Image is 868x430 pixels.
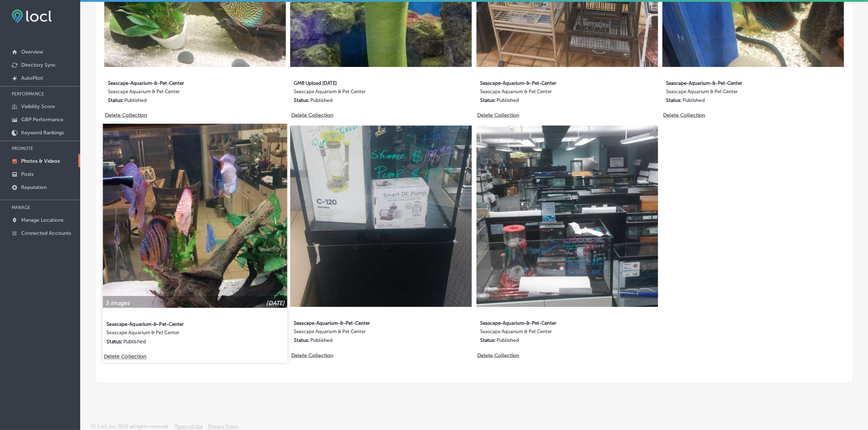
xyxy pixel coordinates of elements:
[477,352,518,359] p: Delete Collection
[480,89,610,97] label: Seascape Aquarium & Pet Center
[682,97,705,103] p: Published
[106,330,238,338] label: Seascape Aquarium & Pet Center
[480,329,610,337] label: Seascape Aquarium & Pet Center
[21,130,64,136] p: Keyword Rankings
[21,103,55,110] p: Visibility Score
[291,352,332,359] p: Delete Collection
[21,184,47,190] p: Reputation
[104,354,145,360] p: Delete Collection
[21,171,34,177] p: Posts
[108,97,124,103] p: Status:
[106,339,122,345] p: Status:
[103,124,287,308] img: Collection thumbnail
[105,300,129,307] p: 5 images
[21,49,43,55] p: Overview
[106,317,238,330] label: Seascape-Aquarium-&-Pet-Center
[21,62,56,68] p: Directory Sync
[97,424,169,429] p: Locl, Inc. 2025 all rights reserved.
[294,316,424,329] label: Seascape-Aquarium-&-Pet-Center
[108,76,238,89] label: Seascape-Aquarium-&-Pet-Center
[480,97,496,103] p: Status:
[123,339,146,345] p: Published
[476,126,658,307] img: Collection thumbnail
[497,337,519,343] p: Published
[477,112,518,118] p: Delete Collection
[310,97,332,103] p: Published
[666,76,796,89] label: Seascape-Aquarium-&-Pet-Center
[21,117,63,123] p: GBP Performance
[294,89,424,97] label: Seascape Aquarium & Pet Center
[21,217,63,223] p: Manage Locations
[12,9,52,23] img: fda3e92497d09a02dc62c9cd864e3231.png
[291,112,332,118] p: Delete Collection
[480,76,610,89] label: Seascape-Aquarium-&-Pet-Center
[21,75,43,81] p: AutoPilot
[480,316,610,329] label: Seascape-Aquarium-&-Pet-Center
[497,97,519,103] p: Published
[294,329,424,337] label: Seascape Aquarium & Pet Center
[666,97,682,103] p: Status:
[294,76,424,89] label: GMB Upload [DATE]
[21,230,71,236] p: Connected Accounts
[663,112,705,118] p: Delete Collection
[124,97,147,103] p: Published
[105,112,146,118] p: Delete Collection
[290,126,472,307] img: Collection thumbnail
[294,97,310,103] p: Status:
[108,89,238,97] label: Seascape Aquarium & Pet Center
[294,337,310,343] p: Status:
[266,300,285,307] p: [DATE]
[21,158,60,164] p: Photos & Videos
[310,337,332,343] p: Published
[480,337,496,343] p: Status:
[666,89,796,97] label: Seascape Aquarium & Pet Center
